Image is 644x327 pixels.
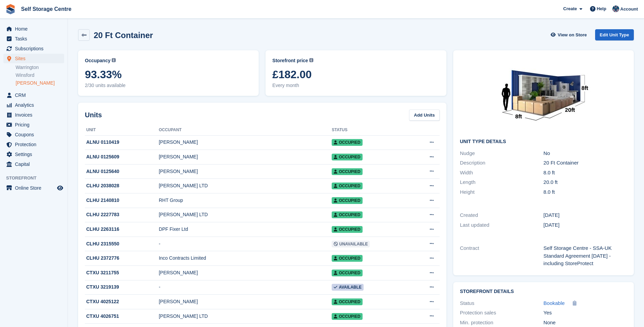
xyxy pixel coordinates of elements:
[159,298,332,305] div: [PERSON_NAME]
[112,58,116,62] img: icon-info-grey-7440780725fd019a000dd9b08b2336e03edf1995a4989e88bcd33f0948082b44.svg
[332,183,362,189] span: Occupied
[3,130,64,139] a: menu
[85,68,252,81] span: 93.33%
[460,244,544,268] div: Contract
[159,269,332,276] div: [PERSON_NAME]
[3,159,64,169] a: menu
[544,159,627,167] div: 20 Ft Container
[3,54,64,63] a: menu
[563,5,577,12] span: Create
[85,57,110,64] span: Occupancy
[460,169,544,177] div: Width
[550,29,590,40] a: View on Store
[460,289,627,294] h2: Storefront Details
[85,153,159,160] div: ALNU 0125609
[85,313,159,320] div: CTXU 4026751
[544,188,627,196] div: 8.0 ft
[558,32,587,38] span: View on Store
[159,139,332,146] div: [PERSON_NAME]
[309,58,313,62] img: icon-info-grey-7440780725fd019a000dd9b08b2336e03edf1995a4989e88bcd33f0948082b44.svg
[460,319,544,327] div: Min. protection
[159,255,332,262] div: Inco Contracts Limited
[16,80,64,86] a: [PERSON_NAME]
[544,211,627,219] div: [DATE]
[544,244,627,268] div: Self Storage Centre - SSA-UK Standard Agreement [DATE] - including StoreProtect
[332,226,362,233] span: Occupied
[159,182,332,189] div: [PERSON_NAME] LTD
[85,298,159,305] div: CTXU 4025122
[159,153,332,160] div: [PERSON_NAME]
[3,120,64,130] a: menu
[544,300,565,306] span: Bookable
[15,34,56,44] span: Tasks
[272,82,439,89] span: Every month
[85,211,159,218] div: CLHU 2227783
[159,280,332,295] td: -
[15,140,56,149] span: Protection
[3,34,64,44] a: menu
[85,226,159,233] div: CLHU 2263116
[332,270,362,276] span: Occupied
[85,240,159,247] div: CLHU 2315550
[272,57,308,64] span: Storefront price
[85,283,159,291] div: CTXU 3219139
[332,125,410,136] th: Status
[332,298,362,305] span: Occupied
[85,82,252,89] span: 2/30 units available
[460,309,544,317] div: Protection sales
[612,5,619,12] img: Clair Cole
[272,68,439,81] span: £182.00
[3,150,64,159] a: menu
[3,183,64,193] a: menu
[460,159,544,167] div: Description
[16,64,64,71] a: Warrington
[460,299,544,307] div: Status
[332,211,362,218] span: Occupied
[15,110,56,120] span: Invoices
[460,221,544,229] div: Last updated
[85,269,159,276] div: CTXU 3211755
[159,125,332,136] th: Occupant
[3,90,64,100] a: menu
[544,178,627,186] div: 20.0 ft
[544,221,627,229] div: [DATE]
[159,237,332,251] td: -
[332,154,362,160] span: Occupied
[159,313,332,320] div: [PERSON_NAME] LTD
[332,139,362,146] span: Occupied
[409,109,439,121] a: Add Units
[85,182,159,189] div: CLHU 2038028
[15,183,56,193] span: Online Store
[85,255,159,262] div: CLHU 2372776
[544,299,565,307] a: Bookable
[159,168,332,175] div: [PERSON_NAME]
[85,139,159,146] div: ALNU 0110419
[544,150,627,157] div: No
[460,150,544,157] div: Nudge
[544,169,627,177] div: 8.0 ft
[15,54,56,63] span: Sites
[544,309,627,317] div: Yes
[620,6,638,13] span: Account
[3,44,64,53] a: menu
[159,226,332,233] div: DPF Fixer Ltd
[15,150,56,159] span: Settings
[15,159,56,169] span: Capital
[159,211,332,218] div: [PERSON_NAME] LTD
[15,44,56,53] span: Subscriptions
[85,197,159,204] div: CLHU 2140810
[15,100,56,110] span: Analytics
[597,5,606,12] span: Help
[332,168,362,175] span: Occupied
[15,90,56,100] span: CRM
[85,125,159,136] th: Unit
[460,139,627,144] h2: Unit Type details
[15,24,56,34] span: Home
[3,100,64,110] a: menu
[15,120,56,130] span: Pricing
[15,130,56,139] span: Coupons
[332,284,364,291] span: Available
[85,168,159,175] div: ALNU 0125640
[6,175,68,182] span: Storefront
[460,188,544,196] div: Height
